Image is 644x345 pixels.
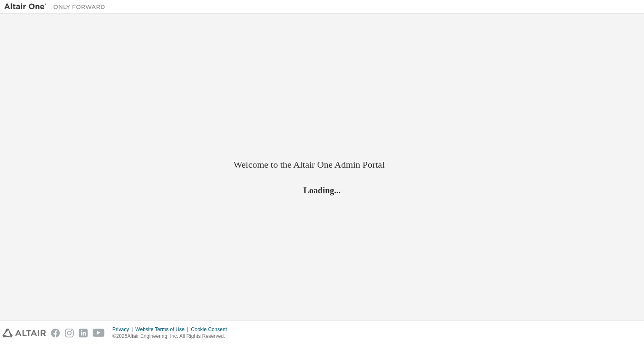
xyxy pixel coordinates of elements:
[135,326,191,333] div: Website Terms of Use
[234,184,411,195] h2: Loading...
[65,329,74,337] img: instagram.svg
[191,326,232,333] div: Cookie Consent
[93,329,105,337] img: youtube.svg
[51,329,60,337] img: facebook.svg
[4,3,110,11] img: Altair One
[112,333,232,340] p: © 2025 Altair Engineering, Inc. All Rights Reserved.
[234,159,411,171] h2: Welcome to the Altair One Admin Portal
[3,329,46,337] img: altair_logo.svg
[79,329,88,337] img: linkedin.svg
[112,326,135,333] div: Privacy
